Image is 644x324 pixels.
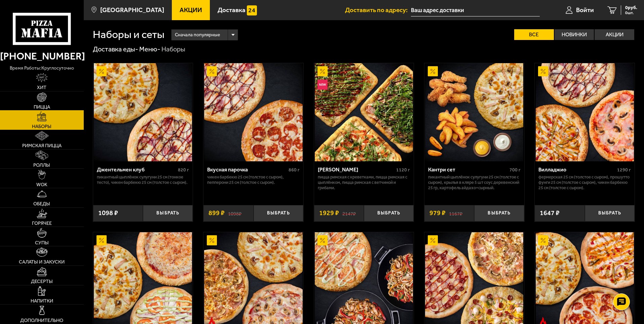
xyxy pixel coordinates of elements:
[94,63,192,161] img: Джентельмен клуб
[247,5,257,15] img: 15daf4d41897b9f0e9f617042186c801.svg
[36,182,47,187] span: WOK
[555,29,594,40] label: Новинки
[428,174,521,191] p: Пикантный цыплёнок сулугуни 25 см (толстое с сыром), крылья в кляре 5 шт соус деревенский 25 гр, ...
[207,166,287,173] div: Вкусная парочка
[535,63,635,161] a: АкционныйВилладжио
[318,166,395,173] div: [PERSON_NAME]
[207,235,217,245] img: Акционный
[314,63,414,161] a: АкционныйНовинкаМама Миа
[625,5,637,10] span: 0 руб.
[429,210,446,216] span: 979 ₽
[474,205,524,221] button: Выбрать
[143,205,193,221] button: Выбрать
[100,7,164,13] span: [GEOGRAPHIC_DATA]
[364,205,414,221] button: Выбрать
[32,124,51,129] span: Наборы
[207,174,300,185] p: Чикен Барбекю 25 см (толстое с сыром), Пепперони 25 см (толстое с сыром).
[22,143,62,148] span: Римская пицца
[34,105,50,109] span: Пицца
[207,66,217,76] img: Акционный
[538,235,548,245] img: Акционный
[254,205,303,221] button: Выбрать
[19,259,65,264] span: Салаты и закуски
[37,85,46,90] span: Хит
[625,11,637,15] span: 0 шт.
[428,166,508,173] div: Кантри сет
[97,66,107,76] img: Акционный
[97,174,189,185] p: Пикантный цыплёнок сулугуни 25 см (тонкое тесто), Чикен Барбекю 25 см (толстое с сыром).
[396,167,410,173] span: 1120 г
[595,29,634,40] label: Акции
[35,240,49,245] span: Супы
[93,45,138,53] a: Доставка еды-
[203,63,303,161] a: АкционныйВкусная парочка
[97,235,107,245] img: Акционный
[318,174,410,191] p: Пицца Римская с креветками, Пицца Римская с цыплёнком, Пицца Римская с ветчиной и грибами.
[411,4,540,16] span: 191167, г. Санкт-Петербург, наб. Обводного канала, д. 27-29
[317,80,328,90] img: Новинка
[209,210,225,216] span: 899 ₽
[315,63,413,161] img: Мама Миа
[139,45,160,53] a: Меню-
[218,7,245,13] span: Доставка
[514,29,554,40] label: Все
[617,167,631,173] span: 1290 г
[449,210,462,216] s: 1167 ₽
[20,318,63,323] span: Дополнительно
[33,163,50,167] span: Роллы
[161,45,185,54] div: Наборы
[178,167,189,173] span: 820 г
[32,221,52,226] span: Горячее
[319,210,339,216] span: 1929 ₽
[175,29,220,41] span: Сначала популярные
[204,63,302,161] img: Вкусная парочка
[536,63,634,161] img: Вилладжио
[424,63,524,161] a: АкционныйКантри сет
[345,7,411,13] span: Доставить по адресу:
[180,7,202,13] span: Акции
[540,210,560,216] span: 1647 ₽
[93,63,193,161] a: АкционныйДжентельмен клуб
[428,66,438,76] img: Акционный
[342,210,356,216] s: 2147 ₽
[576,7,594,13] span: Войти
[425,63,523,161] img: Кантри сет
[585,205,635,221] button: Выбрать
[538,66,548,76] img: Акционный
[538,166,615,173] div: Вилладжио
[289,167,300,173] span: 860 г
[228,210,241,216] s: 1098 ₽
[31,279,53,284] span: Десерты
[317,235,328,245] img: Акционный
[93,29,164,40] h1: Наборы и сеты
[33,201,50,206] span: Обеды
[97,166,177,173] div: Джентельмен клуб
[538,174,631,191] p: Фермерская 25 см (толстое с сыром), Прошутто Фунги 25 см (толстое с сыром), Чикен Барбекю 25 см (...
[509,167,521,173] span: 700 г
[317,66,328,76] img: Акционный
[428,235,438,245] img: Акционный
[98,210,118,216] span: 1098 ₽
[411,4,540,16] input: Ваш адрес доставки
[31,298,53,303] span: Напитки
